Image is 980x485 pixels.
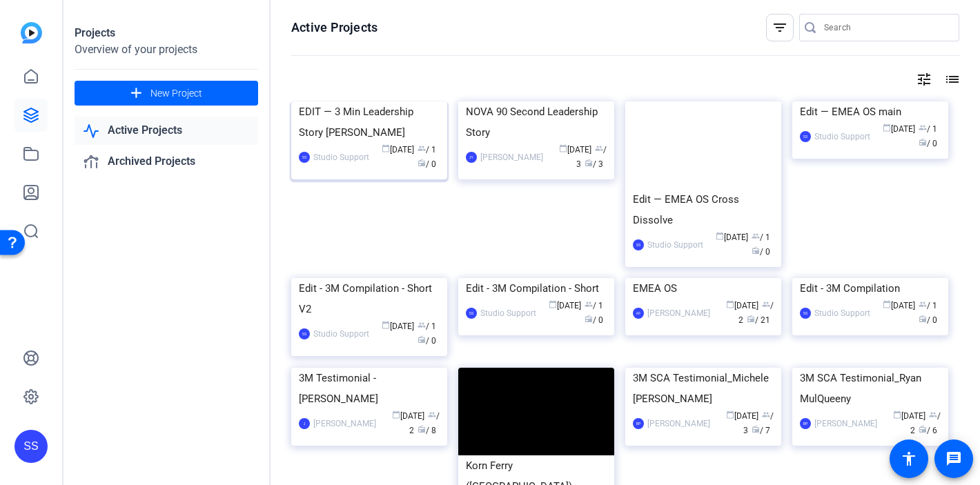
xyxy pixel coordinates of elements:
div: SS [14,430,48,463]
span: / 1 [585,301,603,310]
div: J [299,418,310,429]
span: radio [418,159,426,167]
span: / 21 [747,315,770,325]
div: Edit - 3M Compilation - Short [466,278,607,299]
div: Edit - 3M Compilation [800,278,941,299]
div: SS [800,131,811,142]
mat-icon: list [943,71,959,88]
span: / 0 [919,315,937,325]
span: / 3 [585,159,603,169]
div: EMEA OS [633,278,774,299]
span: calendar_today [392,410,400,419]
span: / 0 [418,336,436,346]
span: / 0 [585,315,603,325]
div: [PERSON_NAME] [814,417,877,430]
span: / 1 [418,145,436,155]
span: radio [747,315,755,323]
span: / 6 [919,426,937,435]
a: Archived Projects [75,148,258,176]
div: Edit - 3M Compilation - Short V2 [299,278,440,319]
div: [PERSON_NAME] [647,417,710,430]
span: group [919,123,927,132]
span: / 1 [919,124,937,134]
input: Search [824,19,948,36]
span: calendar_today [382,321,390,329]
span: group [762,300,770,308]
span: calendar_today [883,123,891,132]
span: radio [418,335,426,344]
span: calendar_today [893,410,901,419]
span: [DATE] [883,124,915,134]
span: group [595,144,603,152]
div: Studio Support [313,150,369,164]
span: group [752,232,760,240]
span: radio [585,159,593,167]
span: / 0 [418,159,436,169]
span: [DATE] [726,411,758,421]
mat-icon: filter_list [772,19,788,36]
span: radio [919,425,927,433]
span: [DATE] [893,411,925,421]
div: 3M Testimonial - [PERSON_NAME] [299,368,440,409]
div: Edit — EMEA OS main [800,101,941,122]
span: / 8 [418,426,436,435]
span: calendar_today [559,144,567,152]
span: [DATE] [382,321,414,331]
span: calendar_today [382,144,390,152]
span: [DATE] [883,301,915,310]
span: calendar_today [726,300,734,308]
span: radio [919,315,927,323]
div: SS [800,308,811,319]
span: radio [752,425,760,433]
div: AF [633,308,644,319]
span: calendar_today [726,410,734,419]
div: Studio Support [480,306,536,320]
button: New Project [75,81,258,106]
div: 3M SCA Testimonial_Ryan MulQueeny [800,368,941,409]
span: radio [585,315,593,323]
div: BP [800,418,811,429]
span: [DATE] [392,411,424,421]
span: radio [752,246,760,255]
div: SS [299,152,310,163]
div: [PERSON_NAME] [647,306,710,320]
div: Studio Support [814,306,870,320]
span: / 2 [910,411,941,435]
div: EDIT — 3 Min Leadership Story [PERSON_NAME] [299,101,440,143]
span: group [428,410,436,419]
span: group [418,321,426,329]
div: SS [633,239,644,250]
mat-icon: message [945,451,962,467]
div: [PERSON_NAME] [313,417,376,430]
span: / 0 [919,139,937,148]
div: Studio Support [814,130,870,143]
span: group [929,410,937,419]
span: calendar_today [883,300,891,308]
span: [DATE] [726,301,758,310]
mat-icon: add [128,85,145,102]
mat-icon: accessibility [901,451,917,467]
div: JY [466,152,477,163]
span: calendar_today [549,300,557,308]
span: [DATE] [559,145,591,155]
span: group [418,144,426,152]
span: calendar_today [716,232,724,240]
a: Active Projects [75,117,258,145]
img: blue-gradient.svg [21,22,42,43]
span: [DATE] [549,301,581,310]
span: / 7 [752,426,770,435]
span: / 1 [919,301,937,310]
span: / 3 [743,411,774,435]
span: [DATE] [382,145,414,155]
span: New Project [150,86,202,101]
span: / 0 [752,247,770,257]
div: Overview of your projects [75,41,258,58]
span: group [585,300,593,308]
h1: Active Projects [291,19,378,36]
span: / 2 [409,411,440,435]
mat-icon: tune [916,71,932,88]
div: Studio Support [313,327,369,341]
div: SS [466,308,477,319]
span: radio [418,425,426,433]
span: [DATE] [716,232,748,242]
